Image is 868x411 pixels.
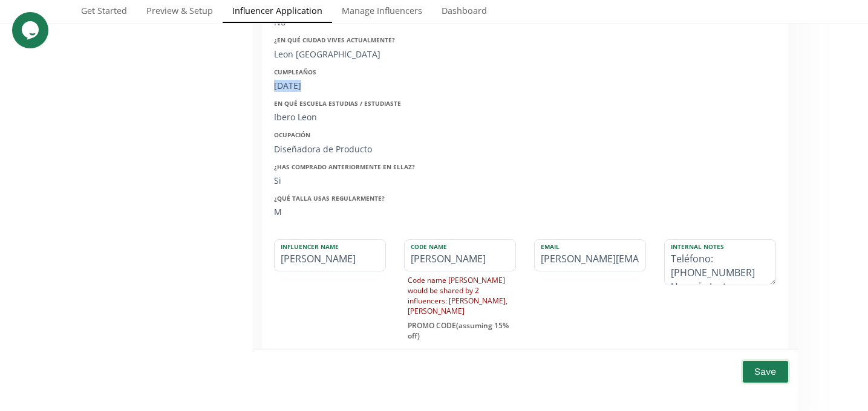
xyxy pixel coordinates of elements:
div: Leon [GEOGRAPHIC_DATA] [274,48,472,60]
strong: Ocupación [274,131,310,139]
textarea: Teléfono: [PHONE_NUMBER] Usuario Instagram: @monimaartinez ¿Qué tipo de contenido haces?: Lifesty... [665,240,775,285]
div: Code name [PERSON_NAME] would be shared by 2 influencers: [PERSON_NAME], [PERSON_NAME] [404,271,516,320]
iframe: chat widget [12,12,51,48]
div: Si [274,175,472,187]
strong: ¿Qué talla usas regularmente? [274,194,385,202]
div: Ibero Leon [274,111,472,123]
div: M [274,206,472,218]
div: PROMO CODE (assuming 15% off) [404,320,516,341]
div: [PERSON_NAME] 15 [404,345,516,365]
label: Email [535,240,633,251]
button: Save [741,358,789,384]
strong: ¿En qué ciudad vives actualmente? [274,36,395,44]
strong: Cumpleaños [274,68,316,76]
label: Influencer Name [275,240,373,251]
label: Code Name [405,240,503,251]
div: Diseñadora de Producto [274,143,472,155]
strong: ¿Has comprado anteriormente en ellaz? [274,163,415,171]
strong: En qué escuela estudias / estudiaste [274,99,401,108]
div: [DATE] [274,80,472,92]
label: Internal Notes [665,240,763,251]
